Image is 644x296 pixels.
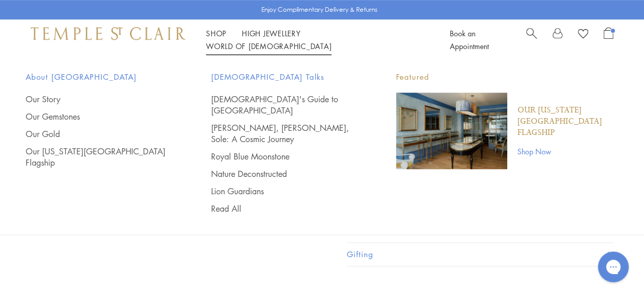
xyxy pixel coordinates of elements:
[206,41,331,51] a: World of [DEMOGRAPHIC_DATA]World of [DEMOGRAPHIC_DATA]
[396,71,618,83] p: Featured
[211,71,356,83] span: [DEMOGRAPHIC_DATA] Talks
[31,27,185,39] img: Temple St. Clair
[206,28,226,38] a: ShopShop
[604,27,613,53] a: Open Shopping Bag
[578,27,588,42] a: View Wishlist
[211,168,356,179] a: Nature Deconstructed
[26,71,170,83] span: About [GEOGRAPHIC_DATA]
[517,146,618,157] a: Shop Now
[211,203,356,214] a: Read All
[26,146,170,168] a: Our [US_STATE][GEOGRAPHIC_DATA] Flagship
[26,111,170,122] a: Our Gemstones
[450,28,489,51] a: Book an Appointment
[242,28,301,38] a: High JewelleryHigh Jewellery
[593,248,634,286] iframe: Gorgias live chat messenger
[211,122,356,145] a: [PERSON_NAME], [PERSON_NAME], Sole: A Cosmic Journey
[211,186,356,197] a: Lion Guardians
[261,5,378,15] p: Enjoy Complimentary Delivery & Returns
[211,94,356,116] a: [DEMOGRAPHIC_DATA]'s Guide to [GEOGRAPHIC_DATA]
[211,151,356,162] a: Royal Blue Moonstone
[526,27,537,53] a: Search
[347,243,613,266] button: Gifting
[26,94,170,105] a: Our Story
[517,105,618,139] a: Our [US_STATE][GEOGRAPHIC_DATA] Flagship
[206,27,427,53] nav: Main navigation
[26,128,170,140] a: Our Gold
